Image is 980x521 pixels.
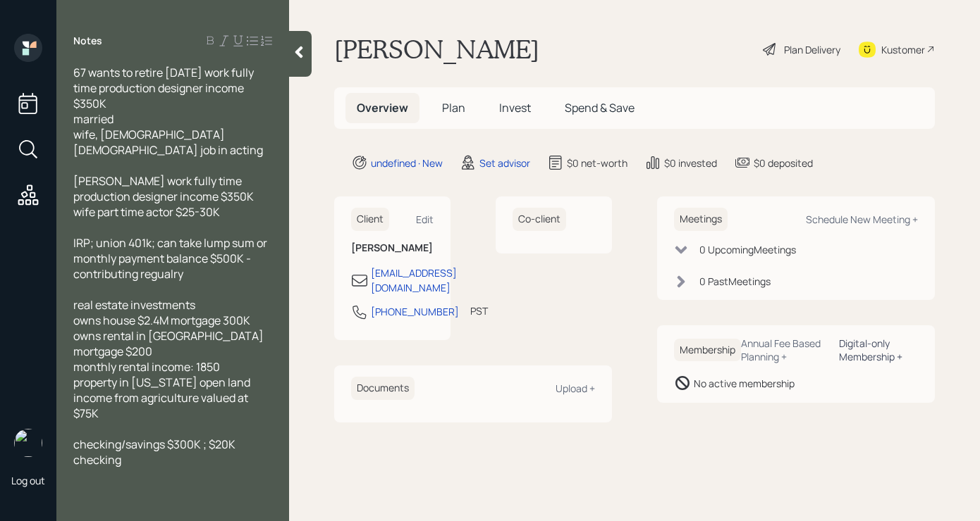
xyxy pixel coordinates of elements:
[73,127,263,158] span: wife, [DEMOGRAPHIC_DATA] [DEMOGRAPHIC_DATA] job in acting
[699,274,771,289] div: 0 Past Meeting s
[784,42,840,57] div: Plan Delivery
[565,100,635,115] span: Spend & Save
[694,376,795,391] div: No active membership
[73,328,266,359] span: owns rental in [GEOGRAPHIC_DATA] mortgage $200
[674,208,728,231] h6: Meetings
[371,156,443,170] div: undefined · New
[371,304,459,319] div: [PHONE_NUMBER]
[499,100,531,115] span: Invest
[674,339,741,362] h6: Membership
[73,359,220,375] span: monthly rental income: 1850
[513,208,566,231] h6: Co-client
[14,429,42,457] img: aleksandra-headshot.png
[334,34,539,65] h1: [PERSON_NAME]
[556,382,595,395] div: Upload +
[73,297,195,313] span: real estate investments
[371,265,457,295] div: [EMAIL_ADDRESS][DOMAIN_NAME]
[470,303,488,318] div: PST
[73,173,254,204] span: [PERSON_NAME] work fully time production designer income $350K
[699,242,796,257] div: 0 Upcoming Meeting s
[73,111,114,127] span: married
[754,156,813,170] div: $0 deposited
[351,242,434,254] h6: [PERSON_NAME]
[357,100,408,115] span: Overview
[442,100,465,115] span: Plan
[73,375,252,421] span: property in [US_STATE] open land income from agriculture valued at $75K
[73,313,250,328] span: owns house $2.4M mortgage 300K
[73,204,220,220] span: wife part time actor $25-30K
[73,34,102,48] label: Notes
[479,156,530,170] div: Set advisor
[664,156,717,170] div: $0 invested
[351,377,415,400] h6: Documents
[73,235,269,282] span: IRP; union 401k; can take lump sum or monthly payment balance $500K - contributing regualry
[806,213,918,226] div: Schedule New Meeting +
[567,156,627,170] div: $0 net-worth
[741,337,828,363] div: Annual Fee Based Planning +
[839,337,918,363] div: Digital-only Membership +
[73,65,256,111] span: 67 wants to retire [DATE] work fully time production designer income $350K
[416,213,434,226] div: Edit
[351,208,389,231] h6: Client
[11,474,45,487] div: Log out
[881,42,925,57] div: Kustomer
[73,437,238,467] span: checking/savings $300K ; $20K checking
